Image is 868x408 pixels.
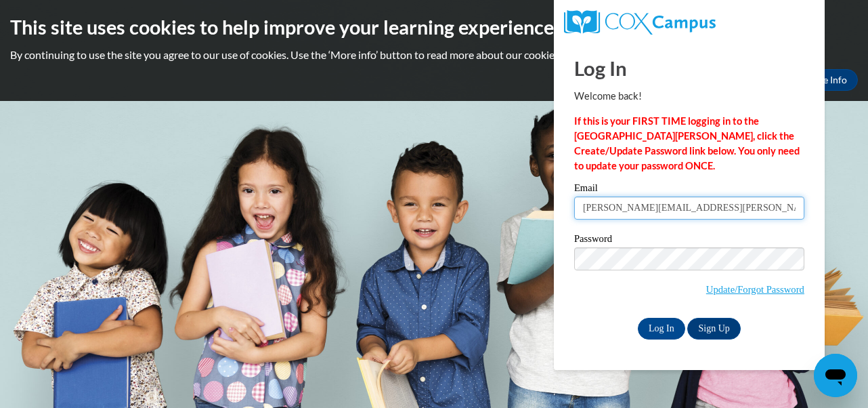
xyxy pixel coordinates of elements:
[10,47,858,62] p: By continuing to use the site you agree to our use of cookies. Use the ‘More info’ button to read...
[574,234,804,247] label: Password
[706,284,804,295] a: Update/Forgot Password
[564,10,716,35] img: COX Campus
[638,318,685,340] input: Log In
[814,354,857,397] iframe: Button to launch messaging window
[574,54,804,82] h1: Log In
[574,89,804,104] p: Welcome back!
[794,69,858,91] a: More Info
[10,14,858,41] h2: This site uses cookies to help improve your learning experience.
[574,183,804,197] label: Email
[687,318,740,340] a: Sign Up
[574,115,800,171] strong: If this is your FIRST TIME logging in to the [GEOGRAPHIC_DATA][PERSON_NAME], click the Create/Upd...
